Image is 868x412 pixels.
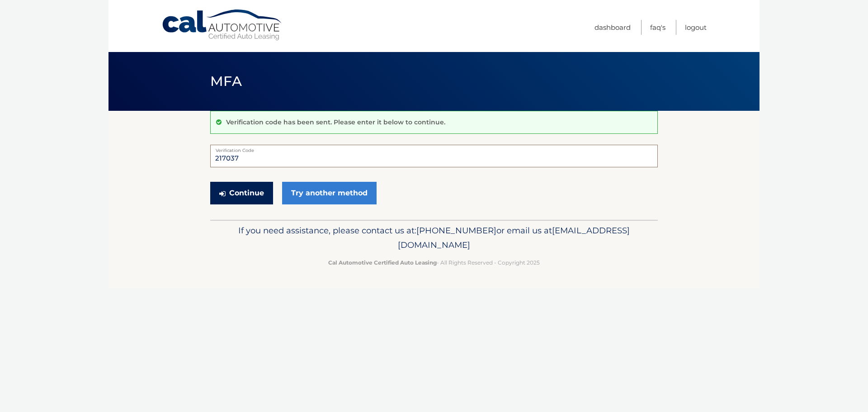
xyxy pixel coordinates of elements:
[398,225,630,250] span: [EMAIL_ADDRESS][DOMAIN_NAME]
[216,258,652,267] p: - All Rights Reserved - Copyright 2025
[328,259,437,266] strong: Cal Automotive Certified Auto Leasing
[650,20,665,35] a: FAQ's
[210,73,242,90] span: MFA
[416,225,496,236] span: [PHONE_NUMBER]
[594,20,631,35] a: Dashboard
[282,182,377,204] a: Try another method
[685,20,707,35] a: Logout
[210,145,658,167] input: Verification Code
[161,9,283,41] a: Cal Automotive
[210,182,273,204] button: Continue
[210,145,658,152] label: Verification Code
[216,223,652,252] p: If you need assistance, please contact us at: or email us at
[226,118,445,126] p: Verification code has been sent. Please enter it below to continue.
